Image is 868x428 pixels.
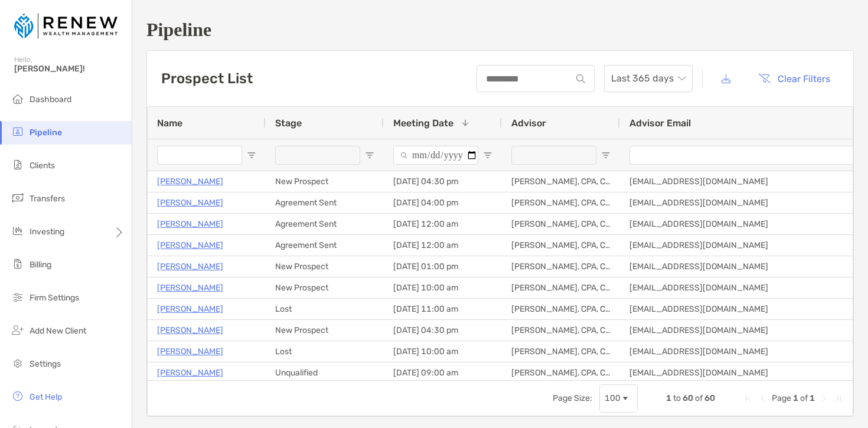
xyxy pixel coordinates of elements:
[266,362,384,383] div: Unqualified
[502,341,620,362] div: [PERSON_NAME], CPA, CFP®
[502,277,620,298] div: [PERSON_NAME], CPA, CFP®
[704,393,715,403] span: 60
[266,171,384,192] div: New Prospect
[157,174,223,189] a: [PERSON_NAME]
[146,19,854,41] h1: Pipeline
[393,146,478,165] input: Meeting Date Filter Input
[743,394,753,403] div: First Page
[157,238,223,253] a: [PERSON_NAME]
[266,256,384,277] div: New Prospect
[365,151,374,160] button: Open Filter Menu
[157,217,223,231] a: [PERSON_NAME]
[266,341,384,362] div: Lost
[30,293,79,303] span: Firm Settings
[247,151,256,160] button: Open Filter Menu
[758,394,767,403] div: Previous Page
[695,393,703,403] span: of
[834,394,843,403] div: Last Page
[11,191,25,205] img: transfers icon
[384,171,502,192] div: [DATE] 04:30 pm
[599,384,638,413] div: Page Size
[502,214,620,234] div: [PERSON_NAME], CPA, CFP®
[384,192,502,213] div: [DATE] 04:00 pm
[157,344,223,359] a: [PERSON_NAME]
[673,393,681,403] span: to
[800,393,808,403] span: of
[30,227,64,237] span: Investing
[14,5,118,47] img: Zoe Logo
[11,389,25,403] img: get-help icon
[266,235,384,256] div: Agreement Sent
[161,70,253,87] h3: Prospect List
[384,214,502,234] div: [DATE] 12:00 am
[275,117,302,129] span: Stage
[605,393,621,403] div: 100
[11,290,25,304] img: firm-settings icon
[157,195,223,210] a: [PERSON_NAME]
[384,235,502,256] div: [DATE] 12:00 am
[576,74,585,83] img: input icon
[483,151,492,160] button: Open Filter Menu
[157,323,223,338] a: [PERSON_NAME]
[30,194,65,204] span: Transfers
[502,362,620,383] div: [PERSON_NAME], CPA, CFP®
[11,323,25,337] img: add_new_client icon
[553,393,592,403] div: Page Size:
[810,393,815,403] span: 1
[793,393,798,403] span: 1
[502,299,620,319] div: [PERSON_NAME], CPA, CFP®
[666,393,671,403] span: 1
[157,259,223,274] a: [PERSON_NAME]
[749,66,839,92] button: Clear Filters
[629,117,691,129] span: Advisor Email
[11,125,25,139] img: pipeline icon
[30,359,61,369] span: Settings
[11,257,25,271] img: billing icon
[772,393,791,403] span: Page
[157,117,182,129] span: Name
[157,302,223,316] a: [PERSON_NAME]
[820,394,829,403] div: Next Page
[30,128,62,138] span: Pipeline
[266,299,384,319] div: Lost
[266,192,384,213] div: Agreement Sent
[30,392,62,402] span: Get Help
[266,214,384,234] div: Agreement Sent
[14,64,125,74] span: [PERSON_NAME]!
[30,161,55,171] span: Clients
[502,320,620,341] div: [PERSON_NAME], CPA, CFP®
[384,299,502,319] div: [DATE] 11:00 am
[502,256,620,277] div: [PERSON_NAME], CPA, CFP®
[502,171,620,192] div: [PERSON_NAME], CPA, CFP®
[157,280,223,295] a: [PERSON_NAME]
[611,66,686,92] span: Last 365 days
[157,365,223,380] a: [PERSON_NAME]
[601,151,611,160] button: Open Filter Menu
[502,192,620,213] div: [PERSON_NAME], CPA, CFP®
[384,362,502,383] div: [DATE] 09:00 am
[384,320,502,341] div: [DATE] 04:30 pm
[266,320,384,341] div: New Prospect
[384,341,502,362] div: [DATE] 10:00 am
[502,235,620,256] div: [PERSON_NAME], CPA, CFP®
[11,224,25,238] img: investing icon
[393,117,453,129] span: Meeting Date
[30,326,86,336] span: Add New Client
[683,393,693,403] span: 60
[157,146,242,165] input: Name Filter Input
[30,94,71,104] span: Dashboard
[384,256,502,277] div: [DATE] 01:00 pm
[384,277,502,298] div: [DATE] 10:00 am
[30,260,51,270] span: Billing
[266,277,384,298] div: New Prospect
